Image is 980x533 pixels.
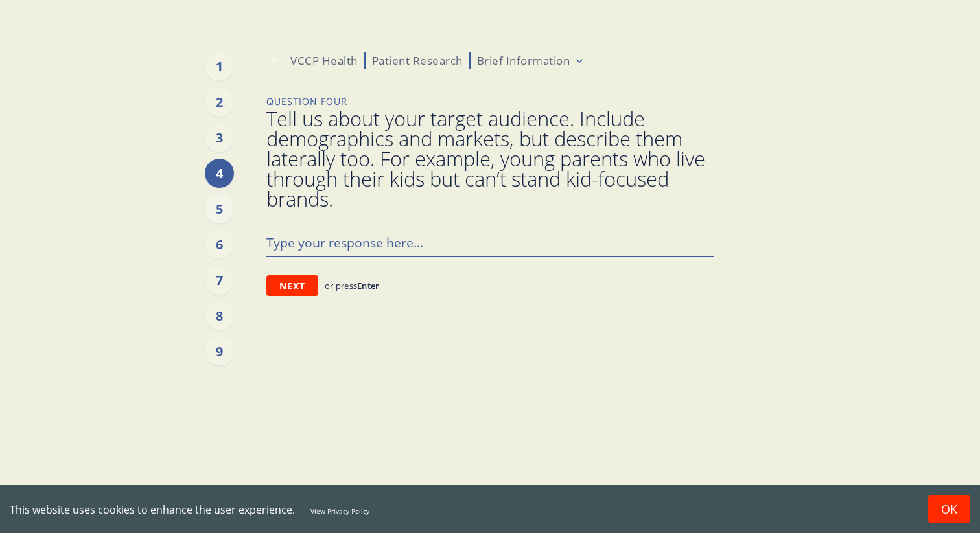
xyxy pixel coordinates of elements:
span: Tell us about your target audience. Include demographics and markets, but describe them laterally... [266,109,714,209]
div: 9 [205,337,234,366]
button: Brief Information [477,53,587,68]
a: View Privacy Policy [310,506,369,516]
div: 2 [205,87,234,117]
div: 1 [205,52,234,81]
div: 8 [205,301,234,330]
div: 4 [205,159,234,188]
div: 6 [205,230,234,259]
p: Question Four [266,95,714,109]
div: 5 [205,194,234,223]
button: Next [266,275,318,296]
div: H [266,52,284,69]
p: Patient Research [372,53,463,69]
div: This website uses cookies to enhance the user experience. [10,503,909,517]
button: Accept cookies [928,495,970,523]
div: 3 [205,123,234,152]
span: Enter [357,280,379,291]
div: 7 [205,266,234,295]
svg: Hugh Davidson [266,52,284,69]
p: VCCP Health [290,53,358,69]
p: or press [325,280,379,291]
p: Brief Information [477,53,570,68]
